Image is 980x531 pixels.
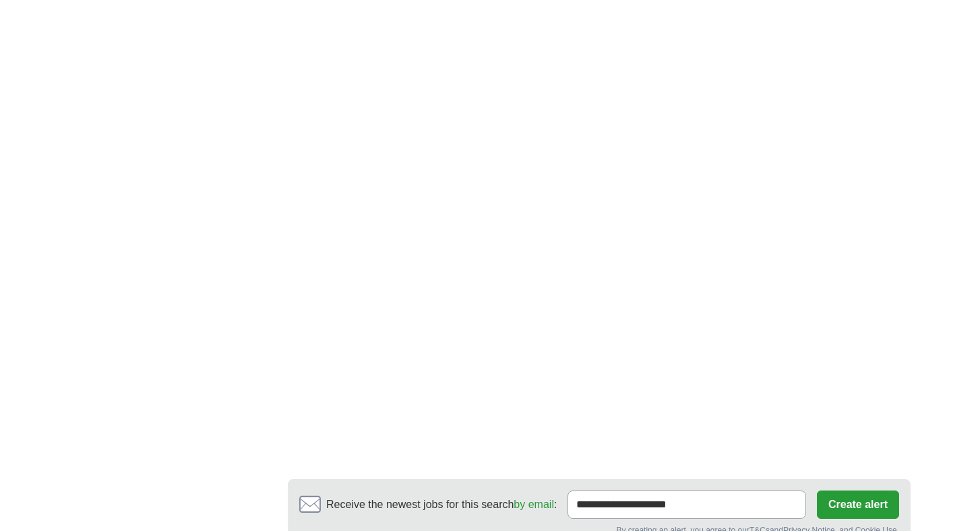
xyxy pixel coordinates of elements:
button: Create alert [817,491,899,519]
